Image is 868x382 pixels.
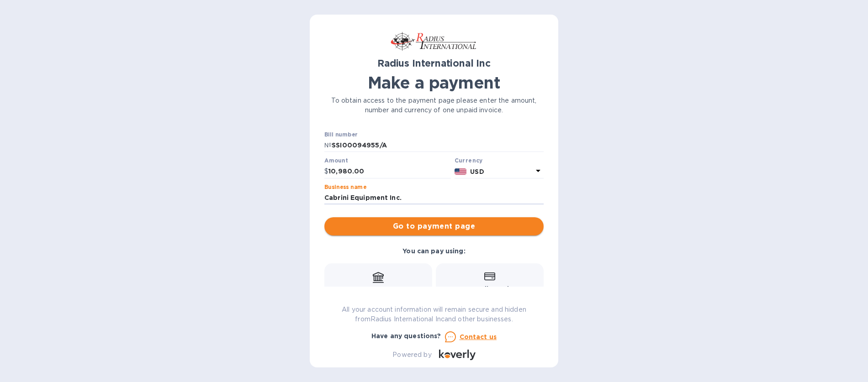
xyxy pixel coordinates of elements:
[392,350,431,360] p: Powered by
[455,168,467,175] img: USD
[455,157,483,164] b: Currency
[402,247,465,255] b: You can pay using:
[324,305,544,324] p: All your account information will remain secure and hidden from Radius International Inc and othe...
[324,191,544,205] input: Enter business name
[324,141,332,150] p: №
[324,167,328,176] p: $
[324,158,348,164] label: Amount
[332,139,544,152] input: Enter bill number
[324,132,357,137] label: Bill number
[470,168,484,175] b: USD
[460,333,497,340] u: Contact us
[371,332,441,340] b: Have any questions?
[471,285,509,293] b: Credit card
[328,165,451,178] input: 0.00
[324,96,544,115] p: To obtain access to the payment page please enter the amount, number and currency of one unpaid i...
[332,221,536,232] span: Go to payment page
[324,217,544,235] button: Go to payment page
[377,58,491,69] b: Radius International Inc
[324,184,366,190] label: Business name
[324,73,544,92] h1: Make a payment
